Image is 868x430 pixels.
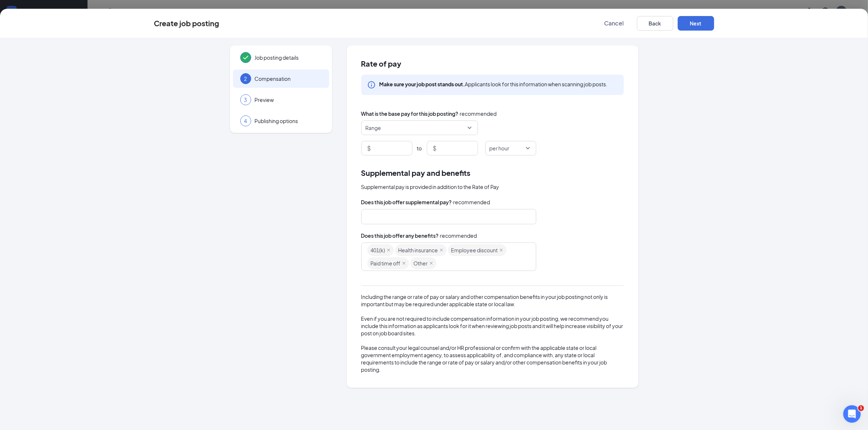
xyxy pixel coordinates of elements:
span: Compensation [255,75,322,82]
svg: Checkmark [241,53,250,62]
span: close [440,248,443,252]
span: close [402,261,406,265]
button: Back [637,16,673,31]
span: · recommended [459,110,497,118]
svg: Info [367,80,376,89]
span: Preview [255,96,322,103]
span: close [429,261,433,265]
span: 2 [244,75,247,82]
div: Including the range or rate of pay or salary and other compensation benefits in your job posting ... [361,293,624,373]
span: 3 [244,96,247,103]
span: Health insurance [398,245,438,256]
b: Make sure your job post stands out. [379,81,465,87]
span: to [417,145,422,152]
span: 4 [244,117,247,125]
span: Range [366,121,381,135]
button: Cancel [596,16,632,31]
span: What is the base pay for this job posting? [361,110,459,118]
span: Cancel [604,20,624,27]
span: Other [414,258,428,269]
span: · recommended [439,232,477,240]
div: Create job posting [154,19,219,27]
span: Supplemental pay is provided in addition to the Rate of Pay [361,183,499,191]
div: Applicants look for this information when scanning job posts. [379,80,608,88]
span: per hour [490,141,510,155]
span: Does this job offer supplemental pay? [361,198,452,206]
span: Rate of pay [361,60,624,67]
span: Employee discount [451,245,498,256]
span: close [499,248,503,252]
span: Paid time off [371,258,401,269]
span: close [387,248,390,252]
span: Job posting details [255,54,322,61]
iframe: Intercom live chat [843,405,861,423]
span: Publishing options [255,117,322,125]
span: Supplemental pay and benefits [361,167,471,178]
span: Does this job offer any benefits? [361,232,439,240]
span: 401(k) [371,245,385,256]
span: 1 [858,405,864,411]
span: · recommended [452,198,490,206]
button: Next [678,16,714,31]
